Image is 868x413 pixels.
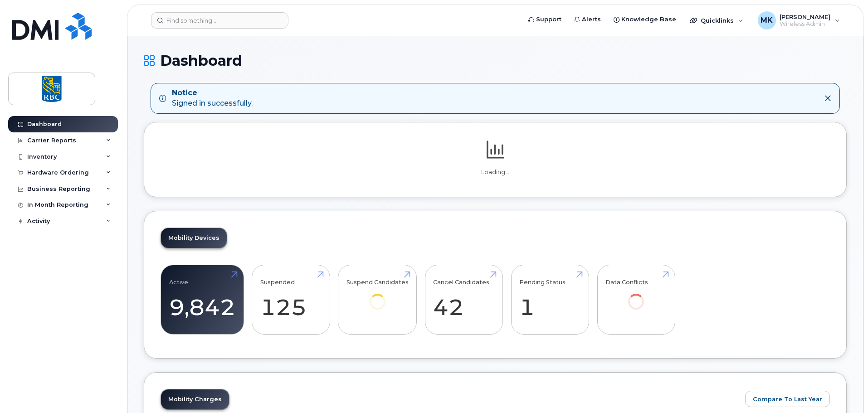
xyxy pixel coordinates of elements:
[605,270,667,322] a: Data Conflicts
[172,88,253,98] strong: Notice
[161,389,229,409] a: Mobility Charges
[519,270,580,330] a: Pending Status 1
[260,270,322,330] a: Suspended 125
[161,228,227,248] a: Mobility Devices
[172,88,253,109] div: Signed in successfully.
[753,395,822,403] span: Compare To Last Year
[169,270,235,330] a: Active 9,842
[745,391,830,407] button: Compare To Last Year
[433,270,494,330] a: Cancel Candidates 42
[144,53,847,68] h1: Dashboard
[161,168,830,176] p: Loading...
[346,270,409,322] a: Suspend Candidates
